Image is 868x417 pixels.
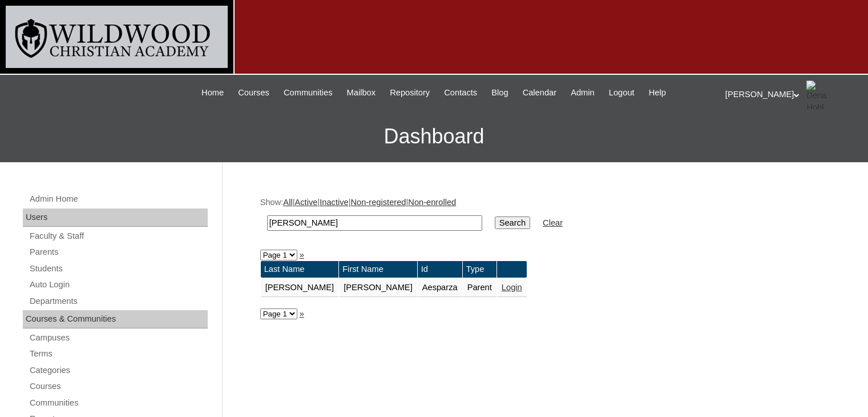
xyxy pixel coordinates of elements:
span: Mailbox [347,86,376,99]
td: Last Name [261,261,339,278]
a: Courses [29,379,208,394]
a: Blog [486,86,514,99]
a: » [300,309,304,318]
span: Communities [284,86,333,99]
input: Search [495,216,530,229]
a: Non-registered [351,198,406,207]
a: Home [196,86,229,99]
a: Contacts [438,86,483,99]
a: Active [294,198,317,207]
a: Students [29,262,208,276]
td: [PERSON_NAME] [261,278,339,298]
td: Parent [463,278,496,298]
a: Non-enrolled [408,198,456,207]
a: Admin Home [29,192,208,206]
img: Dena Hohl [806,81,835,109]
span: Calendar [523,86,556,99]
a: Mailbox [341,86,382,99]
a: Calendar [517,86,562,99]
div: Show: | | | | [260,197,825,237]
td: [PERSON_NAME] [339,278,417,298]
a: » [300,250,304,259]
td: First Name [339,261,417,278]
a: Auto Login [29,278,208,292]
td: Type [463,261,496,278]
a: Login [502,283,522,292]
a: Clear [543,218,563,227]
div: Users [23,209,208,227]
a: Faculty & Staff [29,229,208,243]
span: Repository [390,86,430,99]
td: Aesparza [418,278,462,298]
span: Logout [609,86,635,99]
h3: Dashboard [6,111,862,162]
span: Courses [238,86,269,99]
a: Inactive [320,198,349,207]
div: [PERSON_NAME] [725,81,857,109]
a: Categories [29,363,208,378]
img: logo-white.png [6,6,228,68]
span: Help [649,86,666,99]
a: Departments [29,294,208,308]
a: Repository [384,86,435,99]
span: Home [201,86,224,99]
a: Campuses [29,331,208,345]
a: Terms [29,347,208,361]
a: Communities [29,396,208,410]
a: Help [643,86,672,99]
a: Admin [565,86,600,99]
input: Search [267,215,482,231]
a: Parents [29,245,208,259]
a: Courses [232,86,275,99]
span: Admin [571,86,595,99]
a: All [283,198,292,207]
span: Blog [491,86,508,99]
a: Communities [278,86,338,99]
a: Logout [603,86,640,99]
span: Contacts [444,86,477,99]
div: Courses & Communities [23,310,208,328]
td: Id [418,261,462,278]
